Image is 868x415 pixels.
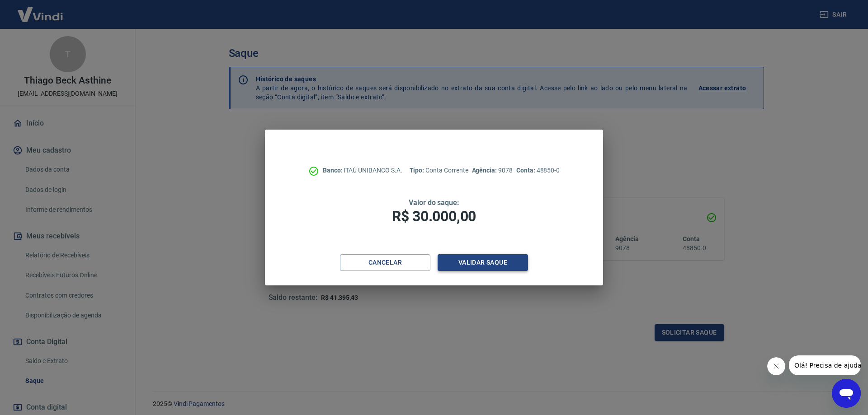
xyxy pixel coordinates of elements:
[323,166,402,175] p: ITAÚ UNIBANCO S.A.
[410,167,426,174] span: Tipo:
[767,357,785,375] iframe: Fechar mensagem
[789,355,861,375] iframe: Mensagem da empresa
[5,6,76,14] span: Olá! Precisa de ajuda?
[832,379,861,408] iframe: Botão para abrir a janela de mensagens
[516,166,560,175] p: 48850-0
[323,167,344,174] span: Banco:
[472,166,513,175] p: 9078
[340,254,430,271] button: Cancelar
[438,254,528,271] button: Validar saque
[410,166,468,175] p: Conta Corrente
[516,167,537,174] span: Conta:
[392,208,476,225] span: R$ 30.000,00
[472,167,499,174] span: Agência:
[409,198,459,207] span: Valor do saque:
